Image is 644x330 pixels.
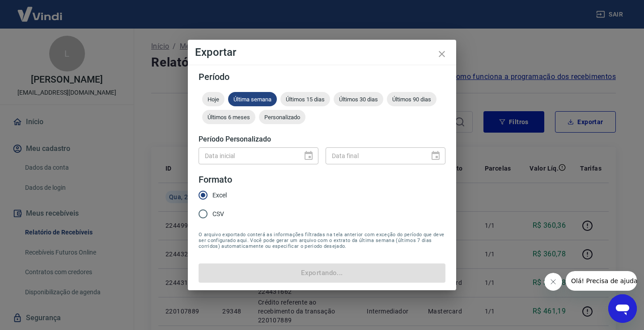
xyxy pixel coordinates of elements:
[202,96,225,103] span: Hoje
[199,135,445,144] h5: Período Personalizado
[259,114,305,121] span: Personalizado
[280,92,330,106] div: Últimos 15 dias
[202,110,255,124] div: Últimos 6 meses
[334,96,383,103] span: Últimos 30 dias
[212,191,227,200] span: Excel
[259,110,305,124] div: Personalizado
[199,173,232,186] legend: Formato
[5,6,75,13] span: Olá! Precisa de ajuda?
[228,92,277,106] div: Última semana
[202,114,255,121] span: Últimos 6 meses
[608,294,637,323] iframe: Botão para abrir a janela de mensagens
[387,96,436,103] span: Últimos 90 dias
[334,92,383,106] div: Últimos 30 dias
[195,47,449,58] h4: Exportar
[431,43,453,65] button: close
[199,232,445,249] span: O arquivo exportado conterá as informações filtradas na tela anterior com exceção do período que ...
[199,72,445,81] h5: Período
[387,92,436,106] div: Últimos 90 dias
[212,209,224,219] span: CSV
[228,96,277,103] span: Última semana
[280,96,330,103] span: Últimos 15 dias
[202,92,225,106] div: Hoje
[566,271,637,291] iframe: Mensagem da empresa
[326,147,423,164] input: DD/MM/YYYY
[199,147,296,164] input: DD/MM/YYYY
[544,273,562,291] iframe: Fechar mensagem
